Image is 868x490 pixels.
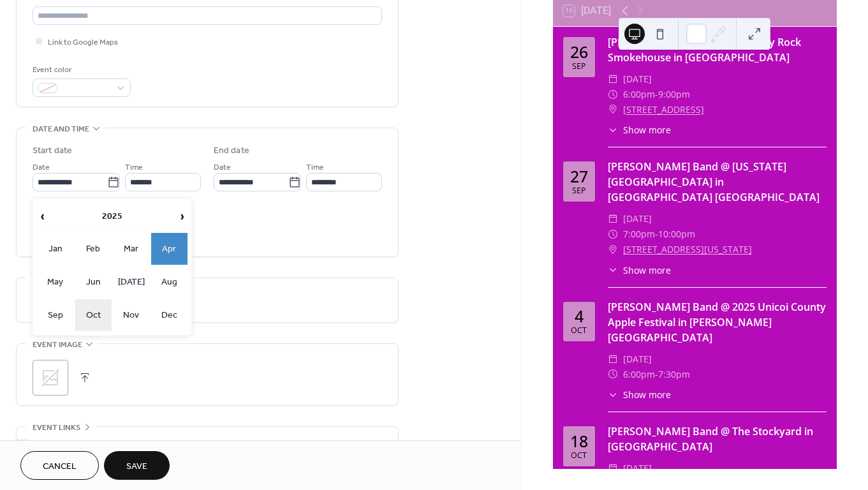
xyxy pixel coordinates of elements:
button: ​Show more [608,388,671,401]
span: - [655,367,658,382]
div: ​ [608,102,618,117]
span: Time [125,161,143,174]
div: ​ [608,388,618,401]
div: 27 [570,168,588,184]
div: ​ [608,352,618,367]
a: [STREET_ADDRESS] [623,102,704,117]
button: ​Show more [608,264,671,277]
span: Save [126,460,147,473]
span: Date [214,161,231,174]
td: Mar [113,233,150,265]
td: Oct [75,299,112,331]
span: Event links [33,421,80,434]
span: Show more [623,264,671,277]
td: Feb [75,233,112,265]
td: May [37,266,74,298]
div: Start date [33,144,72,158]
button: Save [104,451,170,480]
span: Show more [623,388,671,401]
span: 6:00pm [623,87,655,102]
div: [PERSON_NAME] Band @ The Stockyard in [GEOGRAPHIC_DATA] [608,424,827,454]
td: Aug [151,266,188,298]
span: Event image [33,338,82,352]
span: 10:00pm [658,226,695,242]
div: ​ [608,242,618,257]
div: ••• [17,427,398,454]
span: [DATE] [623,352,652,367]
span: ‹ [38,204,48,229]
div: 26 [570,44,588,60]
td: [DATE] [113,266,150,298]
span: [DATE] [623,211,652,226]
td: Jan [37,233,74,265]
td: Jun [75,266,112,298]
td: Nov [113,299,150,331]
span: Cancel [43,460,77,473]
div: 18 [570,433,588,449]
div: ​ [608,226,618,242]
span: Date and time [33,122,89,136]
span: 9:00pm [658,87,690,102]
span: [DATE] [623,71,652,87]
button: ​Show more [608,123,671,137]
div: ​ [608,211,618,226]
span: 6:00pm [623,367,655,382]
div: ​ [608,264,618,277]
div: Event color [33,63,128,77]
div: End date [214,144,249,158]
button: Cancel [20,451,99,480]
span: 7:30pm [658,367,690,382]
span: Time [306,161,324,174]
span: 7:00pm [623,226,655,242]
div: Oct [571,327,587,335]
span: Link to Google Maps [48,36,118,49]
div: ​ [608,87,618,102]
div: Sep [572,187,586,195]
div: ​ [608,367,618,382]
th: 2025 [50,203,175,230]
a: [STREET_ADDRESS][US_STATE] [623,242,752,257]
td: Apr [151,233,188,265]
span: Show more [623,123,671,137]
div: Oct [571,452,587,460]
div: ; [33,360,68,396]
div: Sep [572,63,586,71]
td: Sep [37,299,74,331]
td: Dec [151,299,188,331]
div: 4 [575,308,584,324]
div: ​ [608,71,618,87]
span: › [177,204,187,229]
div: [PERSON_NAME] Band @ 2025 Unicoi County Apple Festival in [PERSON_NAME] [GEOGRAPHIC_DATA] [608,299,827,345]
div: ​ [608,461,618,476]
div: [PERSON_NAME] Band @ [US_STATE][GEOGRAPHIC_DATA] in [GEOGRAPHIC_DATA] [GEOGRAPHIC_DATA] [608,159,827,205]
span: [DATE] [623,461,652,476]
span: - [655,87,658,102]
span: - [655,226,658,242]
span: Date [33,161,50,174]
div: ​ [608,123,618,137]
div: [PERSON_NAME] Band @ Chimney Rock Smokehouse in [GEOGRAPHIC_DATA] [608,34,827,65]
